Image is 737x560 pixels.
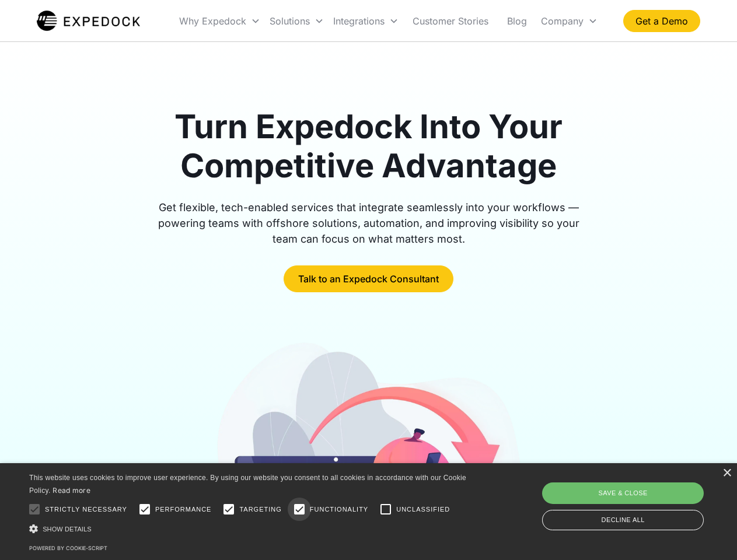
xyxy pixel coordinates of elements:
span: Targeting [239,505,281,514]
div: Solutions [270,15,310,27]
span: Performance [155,505,212,514]
div: Company [536,1,602,41]
span: Unclassified [396,505,450,514]
a: home [37,9,140,33]
div: Solutions [265,1,329,41]
div: Integrations [329,1,403,41]
a: Powered by cookie-script [29,545,107,551]
h1: Turn Expedock Into Your Competitive Advantage [145,107,593,185]
div: Get flexible, tech-enabled services that integrate seamlessly into your workflows — powering team... [145,199,593,247]
span: Functionality [310,505,368,514]
div: Integrations [333,15,385,27]
span: Strictly necessary [45,505,127,514]
div: Company [541,15,584,27]
div: Show details [29,523,470,535]
iframe: Chat Widget [543,434,737,560]
span: This website uses cookies to improve user experience. By using our website you consent to all coo... [29,474,466,495]
img: Expedock Logo [37,9,140,33]
a: Customer Stories [403,1,498,41]
a: Talk to an Expedock Consultant [284,265,453,292]
span: Show details [43,526,92,533]
a: Blog [498,1,536,41]
div: Why Expedock [179,15,246,27]
a: Get a Demo [623,10,700,32]
div: Why Expedock [174,1,265,41]
a: Read more [53,486,90,495]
